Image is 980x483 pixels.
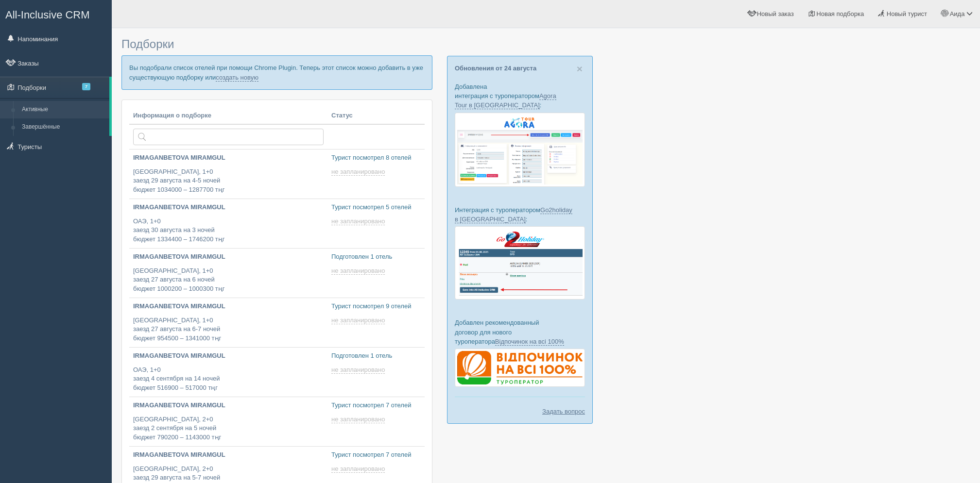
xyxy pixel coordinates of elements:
span: 7 [82,83,90,90]
p: Вы подобрали список отелей при помощи Chrome Plugin. Теперь этот список можно добавить в уже суще... [121,55,432,89]
a: IRMAGANBETOVA MIRAMGUL [GEOGRAPHIC_DATA], 1+0заезд 27 августа на 6 ночейбюджет 1000200 – 1000300 тңг [129,249,327,298]
span: Новая подборка [816,10,864,17]
a: Відпочинок на всі 100% [495,338,564,346]
p: IRMAGANBETOVA MIRAMGUL [133,401,324,410]
span: All-Inclusive CRM [5,9,90,21]
p: IRMAGANBETOVA MIRAMGUL [133,252,324,262]
p: Подготовлен 1 отель [331,252,421,262]
a: IRMAGANBETOVA MIRAMGUL ОАЭ, 1+0заезд 4 сентября на 14 ночейбюджет 516900 – 517000 тңг [129,348,327,397]
span: не запланировано [331,366,385,374]
p: IRMAGANBETOVA MIRAMGUL [133,450,324,460]
p: Подготовлен 1 отель [331,351,421,361]
span: Новый турист [887,10,927,17]
a: создать новую [216,74,258,82]
a: IRMAGANBETOVA MIRAMGUL ОАЭ, 1+0заезд 30 августа на 3 ночейбюджет 1334400 – 1746200 тңг [129,199,327,248]
a: IRMAGANBETOVA MIRAMGUL [GEOGRAPHIC_DATA], 2+0заезд 2 сентября на 5 ночейбюджет 790200 – 1143000 тңг [129,397,327,446]
p: Добавлена интеграция с туроператором : [455,82,585,110]
a: IRMAGANBETOVA MIRAMGUL [GEOGRAPHIC_DATA], 1+0заезд 29 августа на 4-5 ночейбюджет 1034000 – 128770... [129,150,327,199]
img: %D0%B4%D0%BE%D0%B3%D0%BE%D0%B2%D1%96%D1%80-%D0%B2%D1%96%D0%B4%D0%BF%D0%BE%D1%87%D0%B8%D0%BD%D0%BE... [455,349,585,387]
a: не запланировано [331,316,387,324]
p: [GEOGRAPHIC_DATA], 1+0 заезд 29 августа на 4-5 ночей бюджет 1034000 – 1287700 тңг [133,167,324,195]
p: [GEOGRAPHIC_DATA], 1+0 заезд 27 августа на 6-7 ночей бюджет 954500 – 1341000 тңг [133,316,324,343]
p: IRMAGANBETOVA MIRAMGUL [133,302,324,311]
a: не запланировано [331,168,387,176]
span: не запланировано [331,168,385,176]
a: Go2holiday в [GEOGRAPHIC_DATA] [455,206,572,223]
span: Новый заказ [757,10,794,17]
a: Активные [17,101,109,118]
p: IRMAGANBETOVA MIRAMGUL [133,351,324,361]
p: ОАЭ, 1+0 заезд 30 августа на 3 ночей бюджет 1334400 – 1746200 тңг [133,217,324,244]
button: Close [577,64,583,74]
a: All-Inclusive CRM [0,0,111,27]
img: agora-tour-%D0%B7%D0%B0%D1%8F%D0%B2%D0%BA%D0%B8-%D1%81%D1%80%D0%BC-%D0%B4%D0%BB%D1%8F-%D1%82%D1%8... [455,113,585,187]
a: Завершённые [17,118,109,136]
span: не запланировано [331,416,385,423]
p: Интеграция с туроператором : [455,205,585,224]
p: Турист посмотрел 7 отелей [331,401,421,410]
span: не запланировано [331,217,385,225]
input: Поиск по стране или туристу [133,129,324,145]
span: Аида [950,10,965,17]
a: не запланировано [331,416,387,423]
p: Турист посмотрел 5 отелей [331,203,421,212]
span: × [577,63,583,74]
p: Турист посмотрел 8 отелей [331,153,421,163]
a: Agora Tour в [GEOGRAPHIC_DATA] [455,92,556,109]
img: go2holiday-bookings-crm-for-travel-agency.png [455,226,585,300]
p: [GEOGRAPHIC_DATA], 1+0 заезд 27 августа на 6 ночей бюджет 1000200 – 1000300 тңг [133,266,324,294]
p: IRMAGANBETOVA MIRAMGUL [133,203,324,212]
span: не запланировано [331,465,385,473]
a: не запланировано [331,217,387,225]
a: не запланировано [331,366,387,374]
a: не запланировано [331,267,387,275]
a: Задать вопрос [542,407,585,416]
p: Турист посмотрел 9 отелей [331,302,421,311]
p: ОАЭ, 1+0 заезд 4 сентября на 14 ночей бюджет 516900 – 517000 тңг [133,366,324,393]
p: IRMAGANBETOVA MIRAMGUL [133,153,324,163]
a: IRMAGANBETOVA MIRAMGUL [GEOGRAPHIC_DATA], 1+0заезд 27 августа на 6-7 ночейбюджет 954500 – 1341000... [129,298,327,347]
span: не запланировано [331,316,385,324]
a: не запланировано [331,465,387,473]
p: Турист посмотрел 7 отелей [331,450,421,460]
a: Обновления от 24 августа [455,65,536,72]
span: не запланировано [331,267,385,275]
span: Подборки [121,37,174,50]
th: Статус [327,107,425,125]
p: [GEOGRAPHIC_DATA], 2+0 заезд 2 сентября на 5 ночей бюджет 790200 – 1143000 тңг [133,415,324,442]
p: Добавлен рекомендованный договор для нового туроператора [455,318,585,346]
th: Информация о подборке [129,107,327,125]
